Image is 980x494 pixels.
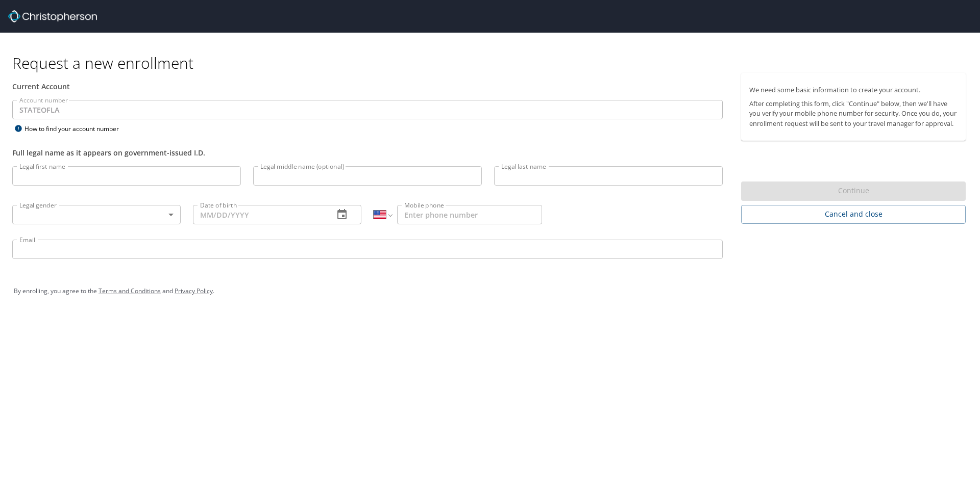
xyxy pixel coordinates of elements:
input: Enter phone number [397,205,542,224]
a: Terms and Conditions [99,287,161,295]
button: Cancel and close [741,205,966,224]
h1: Request a new enrollment [12,53,974,73]
div: By enrolling, you agree to the and . [14,278,966,304]
img: cbt logo [8,10,97,22]
div: How to find your account number [12,122,140,135]
a: Privacy Policy [175,287,213,295]
input: MM/DD/YYYY [193,205,326,224]
div: Full legal name as it appears on government-issued I.D. [12,147,723,158]
p: We need some basic information to create your account. [749,85,958,95]
span: Cancel and close [749,208,958,221]
div: ​ [12,205,181,224]
div: Current Account [12,81,723,92]
p: After completing this form, click "Continue" below, then we'll have you verify your mobile phone ... [749,99,958,128]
